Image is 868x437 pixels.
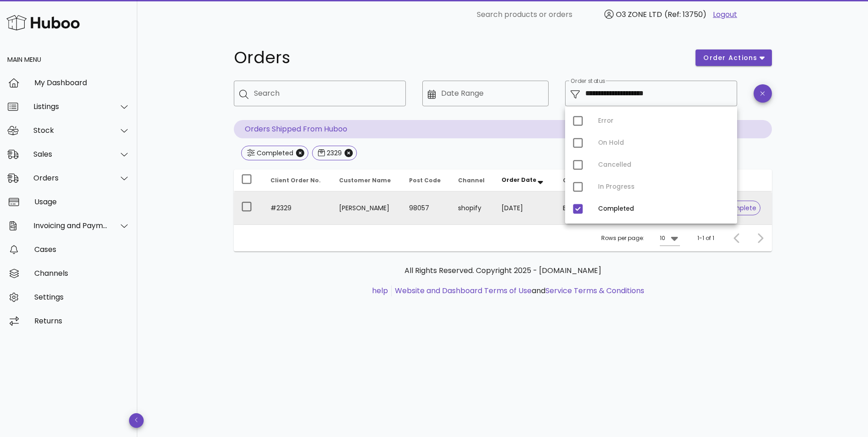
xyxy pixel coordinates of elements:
p: Orders Shipped From Huboo [234,120,772,138]
span: Customer Name [339,176,391,184]
div: Completed [598,205,730,213]
img: Huboo Logo [6,13,80,33]
div: Sales [33,150,108,158]
span: Channel [458,176,485,184]
span: O3 ZONE LTD [616,9,662,20]
label: Order status [571,78,605,85]
div: Cases [34,245,130,254]
a: Logout [713,9,737,20]
div: Stock [33,126,108,135]
a: help [372,285,388,296]
div: My Dashboard [34,78,130,87]
td: 98057 [402,191,451,224]
div: 10Rows per page: [660,231,680,246]
td: [PERSON_NAME] [332,191,402,224]
a: Service Terms & Conditions [545,285,644,296]
td: #2329 [263,191,332,224]
span: Post Code [409,176,441,184]
div: Returns [34,317,130,325]
td: B2CNLPREMIUM [555,191,620,224]
th: Channel [451,169,494,191]
li: and [392,285,644,296]
span: Carrier [563,176,585,184]
td: [DATE] [494,191,555,224]
div: Settings [34,293,130,301]
div: Usage [34,197,130,206]
a: Website and Dashboard Terms of Use [395,285,532,296]
p: All Rights Reserved. Copyright 2025 - [DOMAIN_NAME] [241,265,765,276]
td: shopify [451,191,494,224]
button: order actions [695,49,771,66]
div: Rows per page: [601,225,680,251]
th: Carrier [555,169,620,191]
div: 10 [660,234,665,242]
span: (Ref: 13750) [664,9,706,20]
div: Completed [255,148,293,158]
div: Channels [34,269,130,278]
div: Invoicing and Payments [33,221,108,230]
div: 1-1 of 1 [697,234,714,242]
span: order actions [703,53,758,63]
button: Close [345,149,353,157]
span: Client Order No. [270,176,321,184]
button: Close [296,149,304,157]
span: Order Date [501,176,536,184]
div: Listings [33,102,108,111]
th: Customer Name [332,169,402,191]
th: Post Code [402,169,451,191]
th: Order Date: Sorted descending. Activate to remove sorting. [494,169,555,191]
th: Client Order No. [263,169,332,191]
h1: Orders [234,49,685,66]
div: 2329 [325,148,342,158]
div: Orders [33,174,108,182]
